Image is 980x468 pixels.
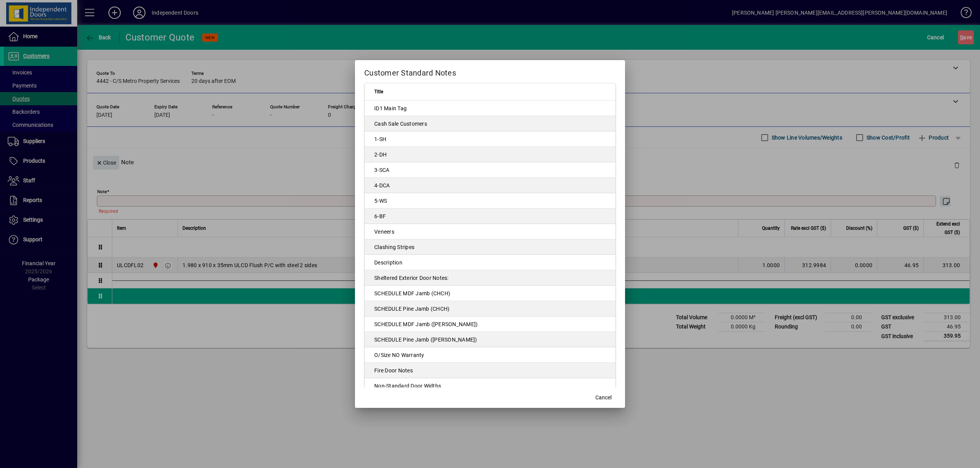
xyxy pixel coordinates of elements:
[365,162,615,178] td: 3-SCA
[365,363,615,378] td: Fire Door Notes
[365,193,615,209] td: 5-WS
[365,316,615,332] td: SCHEDULE MDF Jamb ([PERSON_NAME])
[365,178,615,193] td: 4-DCA
[365,101,615,116] td: ID1 Main Tag
[365,255,615,270] td: Description
[374,88,383,96] span: Title
[365,332,615,347] td: SCHEDULE Pine Jamb ([PERSON_NAME])
[365,286,615,301] td: SCHEDULE MDF Jamb (CHCH)
[365,378,615,394] td: Non-Standard Door Widths
[355,60,625,82] h2: Customer Standard Notes
[591,391,616,405] button: Cancel
[365,224,615,239] td: Veneers
[365,131,615,147] td: 1-SH
[365,147,615,162] td: 2-DH
[365,347,615,363] td: O/Size NO Warranty
[365,270,615,286] td: Sheltered Exterior Door Notes:
[365,301,615,316] td: SCHEDULE Pine Jamb (CHCH)
[365,239,615,255] td: Clashing Stripes
[595,394,612,402] span: Cancel
[365,116,615,131] td: Cash Sale Customers
[365,209,615,224] td: 6-BF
